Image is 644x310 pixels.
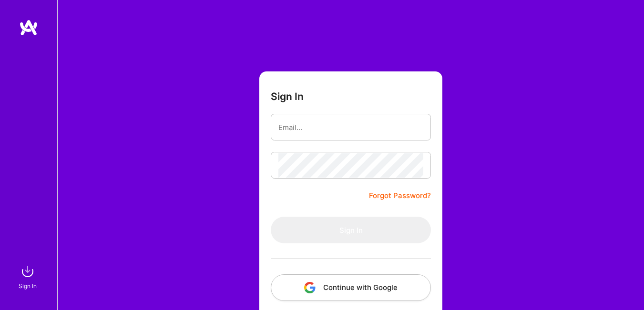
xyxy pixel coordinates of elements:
img: icon [304,282,316,293]
button: Continue with Google [271,274,431,301]
a: sign inSign In [20,262,37,291]
img: sign in [18,262,37,281]
div: Sign In [19,281,37,291]
button: Sign In [271,217,431,243]
img: logo [19,19,38,36]
input: Email... [278,115,423,140]
a: Forgot Password? [369,190,431,201]
h3: Sign In [271,90,304,102]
